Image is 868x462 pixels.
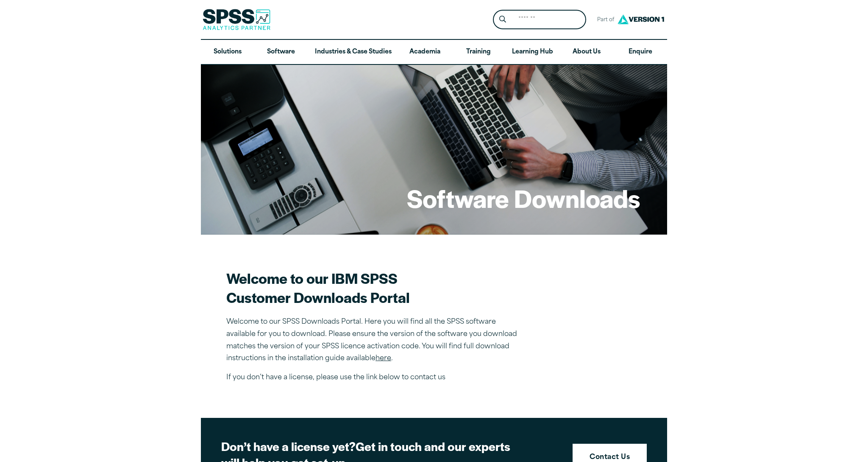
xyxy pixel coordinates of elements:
a: Learning Hub [505,40,560,64]
a: Academia [398,40,452,64]
a: Enquire [614,40,667,64]
strong: Don’t have a license yet? [221,437,356,454]
a: Solutions [201,40,254,64]
button: Search magnifying glass icon [495,12,511,28]
a: here [376,355,391,362]
a: Software [254,40,308,64]
img: Version1 Logo [615,11,666,27]
p: Welcome to our SPSS Downloads Portal. Here you will find all the SPSS software available for you ... [226,316,523,365]
h1: Software Downloads [407,182,640,215]
a: About Us [560,40,613,64]
p: If you don’t have a license, please use the link below to contact us [226,372,523,384]
form: Site Header Search Form [493,10,586,30]
a: Training [452,40,505,64]
svg: Search magnifying glass icon [499,16,506,23]
span: Part of [593,14,615,26]
nav: Desktop version of site main menu [201,40,667,64]
img: SPSS Analytics Partner [203,9,270,30]
a: Industries & Case Studies [308,40,398,64]
h2: Welcome to our IBM SPSS Customer Downloads Portal [226,269,523,307]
